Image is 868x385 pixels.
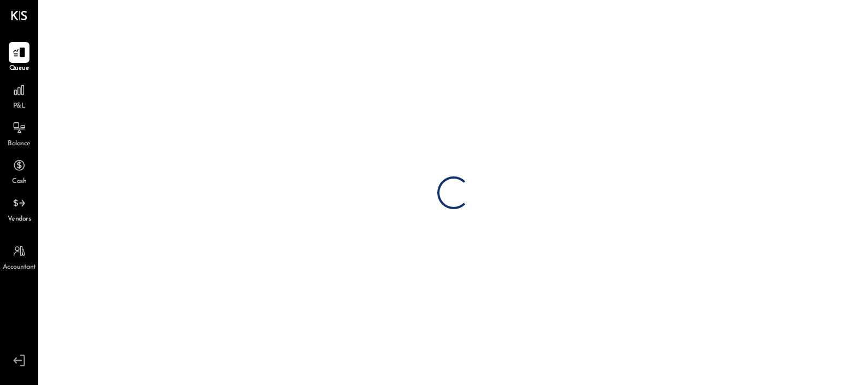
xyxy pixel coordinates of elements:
[3,263,36,273] span: Accountant
[8,215,31,224] span: Vendors
[1,42,38,74] a: Queue
[1,193,38,224] a: Vendors
[1,155,38,187] a: Cash
[12,177,26,187] span: Cash
[1,80,38,111] a: P&L
[1,117,38,149] a: Balance
[8,139,31,149] span: Balance
[9,64,29,74] span: Queue
[13,102,26,111] span: P&L
[1,241,38,273] a: Accountant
